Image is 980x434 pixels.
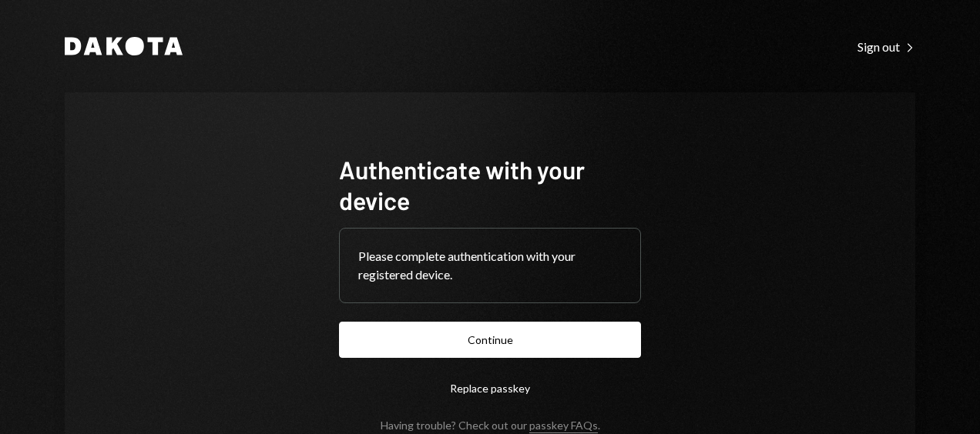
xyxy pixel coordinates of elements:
[339,322,641,358] button: Continue
[857,39,915,55] div: Sign out
[857,38,915,55] a: Sign out
[339,370,641,406] button: Replace passkey
[381,419,600,432] div: Having trouble? Check out our .
[358,247,622,284] div: Please complete authentication with your registered device.
[529,419,598,433] a: passkey FAQs
[339,154,641,215] h1: Authenticate with your device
